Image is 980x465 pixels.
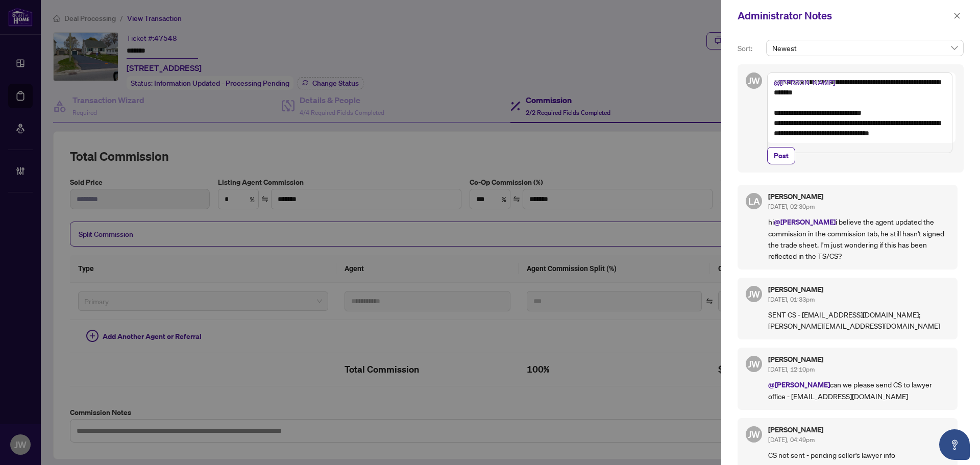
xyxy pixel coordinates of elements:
span: close [953,12,961,19]
span: LA [748,194,760,208]
span: JW [748,357,760,371]
h5: [PERSON_NAME] [768,286,949,293]
div: Administrator Notes [738,8,950,23]
h5: [PERSON_NAME] [768,426,949,433]
button: Post [767,147,795,164]
h5: [PERSON_NAME] [768,193,949,200]
p: CS not sent - pending seller's lawyer info [768,449,949,460]
span: [DATE], 02:30pm [768,203,815,210]
span: JW [748,427,760,442]
p: can we please send CS to lawyer office - [EMAIL_ADDRESS][DOMAIN_NAME] [768,379,949,402]
span: Post [774,148,789,164]
p: hi i believe the agent updated the commission in the commission tab, he still hasn't signed the t... [768,216,949,261]
span: JW [748,287,760,301]
p: Sort: [738,43,762,54]
button: Open asap [939,429,970,460]
span: [DATE], 12:10pm [768,365,815,373]
span: [DATE], 04:49pm [768,436,815,444]
span: @[PERSON_NAME] [768,380,830,389]
span: JW [748,74,760,88]
h5: [PERSON_NAME] [768,356,949,363]
p: SENT CS - [EMAIL_ADDRESS][DOMAIN_NAME]; [PERSON_NAME][EMAIL_ADDRESS][DOMAIN_NAME] [768,309,949,331]
span: Newest [772,40,958,56]
span: @[PERSON_NAME] [774,217,836,227]
span: [DATE], 01:33pm [768,296,815,303]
